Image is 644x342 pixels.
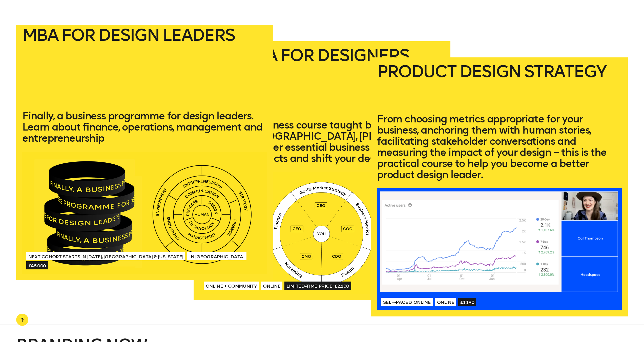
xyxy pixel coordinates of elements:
[194,41,450,300] a: Mini-MBA for DesignersA practical business course taught by product leaders at [GEOGRAPHIC_DATA],...
[26,261,48,269] span: £45,000
[200,47,444,111] h2: Mini-MBA for Designers
[22,110,267,144] p: Finally, a business programme for design leaders. Learn about finance, operations, management and...
[200,119,444,164] p: A practical business course taught by product leaders at [GEOGRAPHIC_DATA], [PERSON_NAME] and mor...
[458,298,476,306] span: £1,190
[371,57,628,316] a: Product Design StrategyFrom choosing metrics appropriate for your business, anchoring them with h...
[187,252,246,260] span: In [GEOGRAPHIC_DATA]
[381,298,433,306] span: Self-paced, Online
[377,113,622,180] p: From choosing metrics appropriate for your business, anchoring them with human stories, facilitat...
[377,63,622,105] h2: Product Design Strategy
[16,21,273,280] a: MBA for Design LeadersFinally, a business programme for design leaders. Learn about finance, oper...
[204,282,259,290] span: Online + Community
[26,252,185,260] span: Next Cohort Starts in [DATE], [GEOGRAPHIC_DATA] & [US_STATE]
[435,298,456,306] span: Online
[284,282,351,290] span: Limited-time price: £2,100
[22,27,267,102] h2: MBA for Design Leaders
[261,282,282,290] span: Online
